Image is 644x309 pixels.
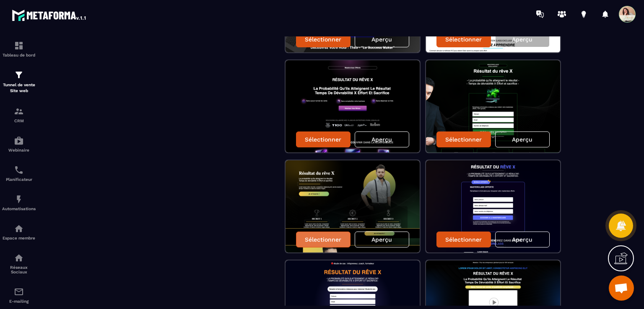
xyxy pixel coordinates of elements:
[14,106,24,116] img: formation
[305,36,341,43] p: Sélectionner
[14,194,24,204] img: automations
[371,236,392,243] p: Aperçu
[426,60,560,152] img: image
[14,41,24,51] img: formation
[426,160,560,252] img: image
[512,236,532,243] p: Aperçu
[512,136,532,143] p: Aperçu
[2,34,36,64] a: formationformationTableau de bord
[14,165,24,175] img: scheduler
[14,70,24,80] img: formation
[445,36,482,43] p: Sélectionner
[2,159,36,188] a: schedulerschedulerPlanificateur
[286,160,420,252] img: image
[2,188,36,217] a: automationsautomationsAutomatisations
[14,253,24,263] img: social-network
[609,276,634,301] a: Ouvrir le chat
[305,136,341,143] p: Sélectionner
[371,136,392,143] p: Aperçu
[445,236,482,243] p: Sélectionner
[14,136,24,146] img: automations
[2,148,36,152] p: Webinaire
[371,36,392,43] p: Aperçu
[2,217,36,247] a: automationsautomationsEspace membre
[14,287,24,297] img: email
[2,299,36,304] p: E-mailing
[2,64,36,100] a: formationformationTunnel de vente Site web
[2,118,36,123] p: CRM
[2,247,36,281] a: social-networksocial-networkRéseaux Sociaux
[14,224,24,234] img: automations
[2,100,36,129] a: formationformationCRM
[286,60,420,152] img: image
[2,206,36,211] p: Automatisations
[2,265,36,274] p: Réseaux Sociaux
[2,236,36,240] p: Espace membre
[2,177,36,182] p: Planificateur
[445,136,482,143] p: Sélectionner
[12,8,87,23] img: logo
[305,236,341,243] p: Sélectionner
[512,36,532,43] p: Aperçu
[2,82,36,94] p: Tunnel de vente Site web
[2,129,36,159] a: automationsautomationsWebinaire
[2,53,36,57] p: Tableau de bord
